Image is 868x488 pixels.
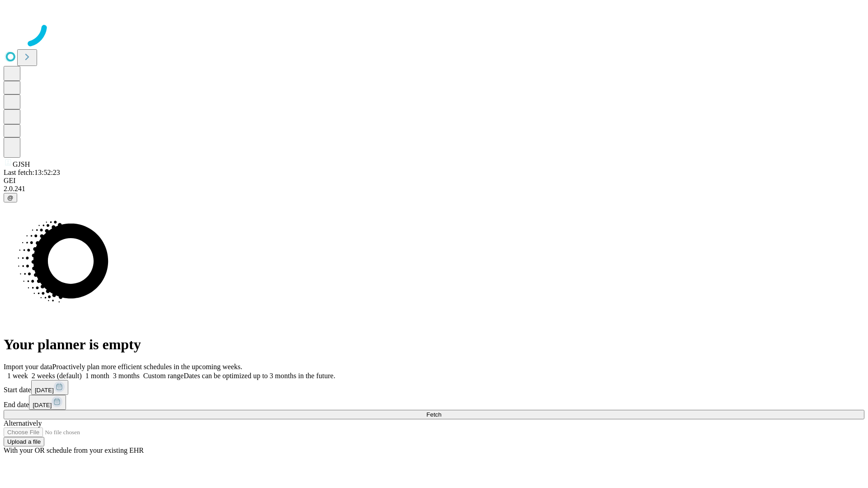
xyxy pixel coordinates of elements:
[113,372,140,380] span: 3 months
[4,185,864,193] div: 2.0.241
[4,169,60,176] span: Last fetch: 13:52:23
[33,402,52,408] span: [DATE]
[52,363,242,371] span: Proactively plan more efficient schedules in the upcoming weeks.
[4,380,864,395] div: Start date
[4,419,42,427] span: Alternatively
[29,395,66,410] button: [DATE]
[4,336,864,353] h1: Your planner is empty
[7,372,28,380] span: 1 week
[4,193,17,202] button: @
[7,194,14,201] span: @
[31,380,68,395] button: [DATE]
[426,411,441,418] span: Fetch
[4,363,52,371] span: Import your data
[13,160,30,168] span: GJSH
[4,177,864,185] div: GEI
[184,372,335,380] span: Dates can be optimized up to 3 months in the future.
[4,395,864,410] div: End date
[85,372,109,380] span: 1 month
[4,437,44,446] button: Upload a file
[35,387,54,394] span: [DATE]
[32,372,82,380] span: 2 weeks (default)
[4,446,144,454] span: With your OR schedule from your existing EHR
[4,410,864,419] button: Fetch
[143,372,184,380] span: Custom range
